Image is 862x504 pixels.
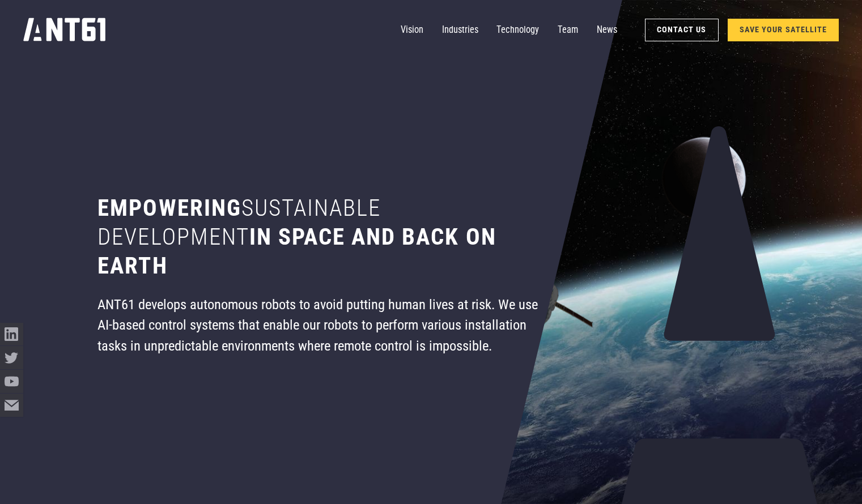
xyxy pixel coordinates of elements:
[442,19,478,42] a: Industries
[728,19,839,41] a: SAVE YOUR SATELLITE
[401,19,423,42] a: Vision
[97,194,544,280] h1: Empowering in space and back on earth
[597,19,617,42] a: News
[97,294,544,357] div: ANT61 develops autonomous robots to avoid putting human lives at risk. We use AI-based control sy...
[645,19,719,41] a: Contact Us
[558,19,578,42] a: Team
[23,15,105,46] a: home
[496,19,539,42] a: Technology
[97,194,381,250] span: sustainable development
